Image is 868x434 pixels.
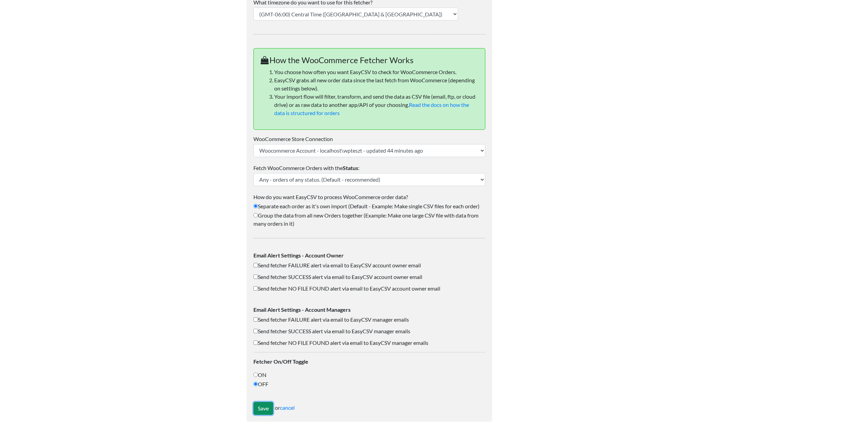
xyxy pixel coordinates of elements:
input: Send fetcher FAILURE alert via email to EasyCSV account owner email [253,263,258,267]
input: Save [253,402,273,415]
li: EasyCSV grabs all new order data since the last fetch from WooCommerce (depending on settings bel... [274,76,478,93]
input: Send fetcher SUCCESS alert via email to EasyCSV manager emails [253,329,258,333]
input: Send fetcher FAILURE alert via email to EasyCSV manager emails [253,317,258,322]
input: Group the data from all new Orders together (Example: Make one large CSV file with data from many... [253,213,258,218]
input: Send fetcher NO FILE FOUND alert via email to EasyCSV manager emails [253,340,258,345]
a: Read the docs on how the data is structured for orders [274,101,469,116]
b: Status [343,165,358,171]
input: Send fetcher NO FILE FOUND alert via email to EasyCSV account owner email [253,286,258,291]
strong: Email Alert Settings - Account Managers [253,306,351,313]
a: cancel [280,404,295,411]
iframe: Drift Widget Chat Controller [834,400,860,426]
label: ON [253,371,485,379]
label: Send fetcher FAILURE alert via email to EasyCSV manager emails [253,316,485,324]
label: OFF [253,380,485,388]
input: Separate each order as it's own import (Default - Example: Make single CSV files for each order) [253,204,258,208]
input: OFF [253,382,258,386]
label: Send fetcher SUCCESS alert via email to EasyCSV account owner email [253,273,485,281]
label: Send fetcher NO FILE FOUND alert via email to EasyCSV account owner email [253,284,485,293]
label: Send fetcher SUCCESS alert via email to EasyCSV manager emails [253,327,485,335]
strong: Email Alert Settings - Account Owner [253,252,344,258]
label: Send fetcher FAILURE alert via email to EasyCSV account owner email [253,261,485,269]
label: Fetcher On/Off Toggle [253,358,485,366]
label: Send fetcher NO FILE FOUND alert via email to EasyCSV manager emails [253,339,485,347]
li: You choose how often you want EasyCSV to check for WooCommerce Orders. [274,68,478,76]
label: Group the data from all new Orders together (Example: Make one large CSV file with data from many... [253,211,485,228]
label: How do you want EasyCSV to process WooCommerce order data? [253,193,485,201]
label: WooCommerce Store Connection [253,135,485,143]
div: or [253,402,485,415]
input: ON [253,373,258,377]
label: Separate each order as it's own import (Default - Example: Make single CSV files for each order) [253,202,485,210]
label: Fetch WooCommerce Orders with the : [253,164,485,172]
h4: How the WooCommerce Fetcher Works [261,55,478,65]
li: Your import flow will filter, transform, and send the data as CSV file (email, ftp, or cloud driv... [274,93,478,117]
input: Send fetcher SUCCESS alert via email to EasyCSV account owner email [253,275,258,279]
